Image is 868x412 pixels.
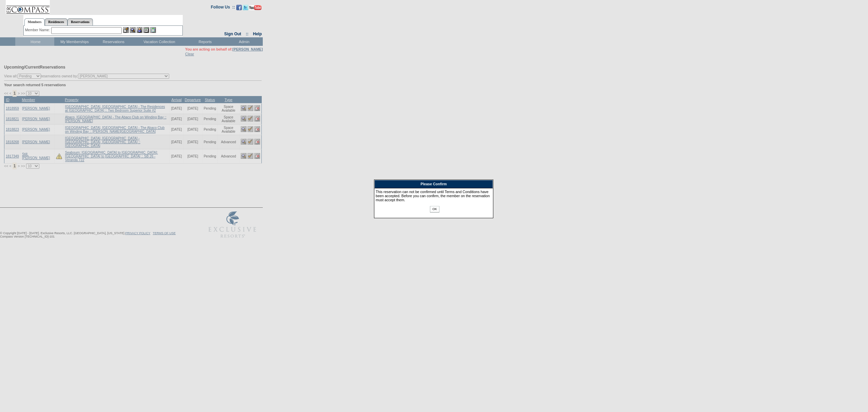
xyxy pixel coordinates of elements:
[430,206,439,212] input: OK
[243,5,248,10] img: Follow us on Twitter
[246,32,249,36] span: ::
[211,4,235,12] td: Follow Us ::
[123,27,129,33] img: b_edit.gif
[236,7,242,11] a: Become our fan on Facebook
[67,18,93,25] a: Reservations
[137,27,142,33] img: Impersonate
[249,5,261,10] img: Subscribe to our YouTube Channel
[45,18,67,25] a: Residences
[236,5,242,10] img: Become our fan on Facebook
[24,18,45,26] a: Members
[374,180,493,188] div: Please Confirm
[25,27,51,33] div: Member Name:
[249,7,261,11] a: Subscribe to our YouTube Channel
[143,27,149,33] img: Reservations
[130,27,136,33] img: View
[376,190,492,202] div: This reservation can not be confirmed until Terms and Conditions have been accepted. Before you c...
[253,32,262,36] a: Help
[243,7,248,11] a: Follow us on Twitter
[150,27,156,33] img: b_calculator.gif
[224,32,241,36] a: Sign Out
